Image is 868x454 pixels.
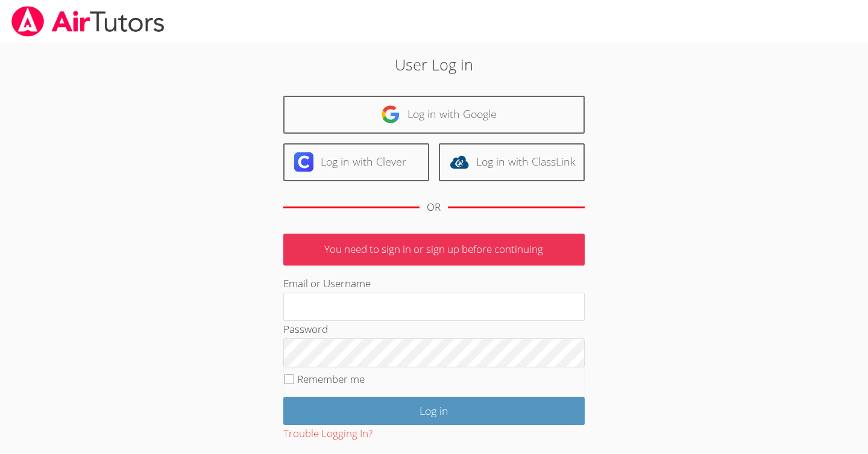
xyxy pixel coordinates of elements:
a: Log in with ClassLink [439,143,585,181]
h2: User Log in [200,53,668,76]
p: You need to sign in or sign up before continuing [283,234,585,266]
img: google-logo-50288ca7cdecda66e5e0955fdab243c47b7ad437acaf1139b6f446037453330a.svg [381,105,400,124]
button: Trouble Logging In? [283,425,373,443]
div: OR [427,199,441,216]
img: clever-logo-6eab21bc6e7a338710f1a6ff85c0baf02591cd810cc4098c63d3a4b26e2feb20.svg [294,152,313,172]
img: classlink-logo-d6bb404cc1216ec64c9a2012d9dc4662098be43eaf13dc465df04b49fa7ab582.svg [450,152,469,172]
a: Log in with Clever [283,143,429,181]
label: Remember me [297,372,365,386]
label: Email or Username [283,276,371,290]
img: airtutors_banner-c4298cdbf04f3fff15de1276eac7730deb9818008684d7c2e4769d2f7ddbe033.png [10,6,166,37]
label: Password [283,322,328,336]
a: Log in with Google [283,96,585,134]
input: Log in [283,397,585,425]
